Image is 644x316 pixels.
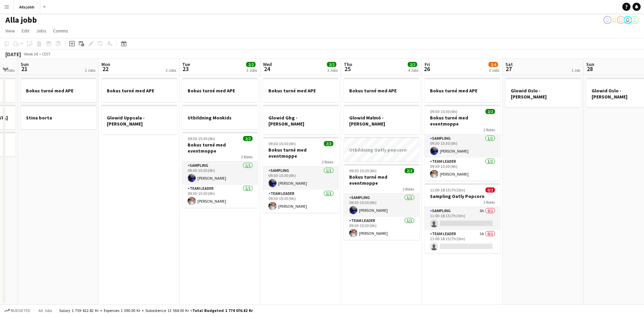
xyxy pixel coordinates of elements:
[3,307,31,314] button: Budgeted
[14,0,40,14] button: Alla jobb
[617,16,625,24] app-user-avatar: Hedda Lagerbielke
[5,15,37,25] h1: Alla jobb
[36,28,46,34] span: Jobs
[33,26,49,35] a: Jobs
[624,16,632,24] app-user-avatar: Emil Hasselberg
[3,26,18,35] a: View
[630,16,639,24] app-user-avatar: August Löfgren
[22,28,29,34] span: Edit
[192,308,253,313] span: Total Budgeted 1 774 076.82 kr
[603,16,612,24] app-user-avatar: Stina Dahl
[19,26,32,35] a: Edit
[59,308,253,313] div: Salary 1 759 422.82 kr + Expenses 1 090.00 kr + Subsistence 13 564.00 kr =
[50,26,71,35] a: Comms
[53,28,68,34] span: Comms
[5,51,21,58] div: [DATE]
[610,16,618,24] app-user-avatar: Hedda Lagerbielke
[37,308,53,313] span: All jobs
[11,308,30,313] span: Budgeted
[42,51,51,57] div: CEST
[5,28,15,34] span: View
